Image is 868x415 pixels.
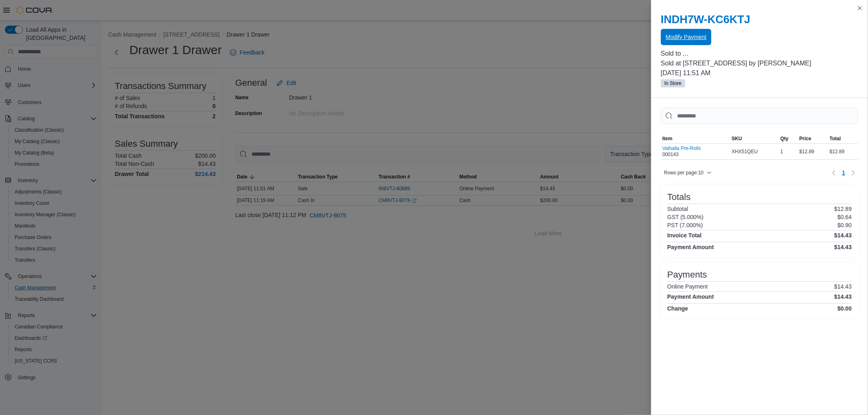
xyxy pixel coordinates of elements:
ul: Pagination for table: MemoryTable from EuiInMemoryTable [839,166,848,179]
button: Close this dialog [855,3,865,13]
span: Item [662,135,673,142]
p: $14.43 [834,283,852,290]
span: Price [799,135,811,142]
p: $12.89 [834,206,852,212]
h6: Online Payment [667,283,708,290]
div: $12.89 [798,147,828,156]
p: $0.90 [837,222,852,228]
span: Total [830,135,841,142]
button: Qty [779,134,798,143]
p: Sold to ... [661,49,858,59]
nav: Pagination for table: MemoryTable from EuiInMemoryTable [829,166,858,179]
p: [DATE] 11:51 AM [661,68,858,78]
h4: $14.43 [834,293,852,300]
h4: $14.43 [834,244,852,250]
div: 1 [779,147,798,156]
div: 000143 [662,146,701,158]
span: In Store [665,80,682,87]
span: XHX51QEU [732,148,758,155]
button: Price [798,134,828,143]
button: SKU [730,134,779,143]
span: Qty [781,135,789,142]
h2: INDH7W-KC6KTJ [661,13,858,26]
span: 1 [842,169,845,177]
h6: GST (5.000%) [667,214,704,220]
button: Next page [848,168,858,178]
h6: Subtotal [667,206,688,212]
span: SKU [732,135,742,142]
h4: Invoice Total [667,232,702,239]
button: Modify Payment [661,29,711,45]
div: $12.89 [828,147,858,156]
button: Rows per page:10 [661,168,715,178]
h4: Payment Amount [667,293,714,300]
button: Page 1 of 1 [839,166,848,179]
h3: Totals [667,192,691,202]
button: Valhalla Pre-Rolls [662,146,701,151]
h4: Payment Amount [667,244,714,250]
h4: $0.00 [837,305,852,312]
h4: $14.43 [834,232,852,239]
p: Sold at [STREET_ADDRESS] by [PERSON_NAME] [661,59,858,68]
span: Rows per page : 10 [664,169,704,176]
h6: PST (7.000%) [667,222,703,228]
span: In Store [661,79,685,87]
input: This is a search bar. As you type, the results lower in the page will automatically filter. [661,108,858,124]
h4: Change [667,305,688,312]
button: Previous page [829,168,839,178]
span: Modify Payment [666,33,706,41]
button: Total [828,134,858,143]
p: $0.64 [837,214,852,220]
button: Item [661,134,730,143]
h3: Payments [667,270,707,280]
